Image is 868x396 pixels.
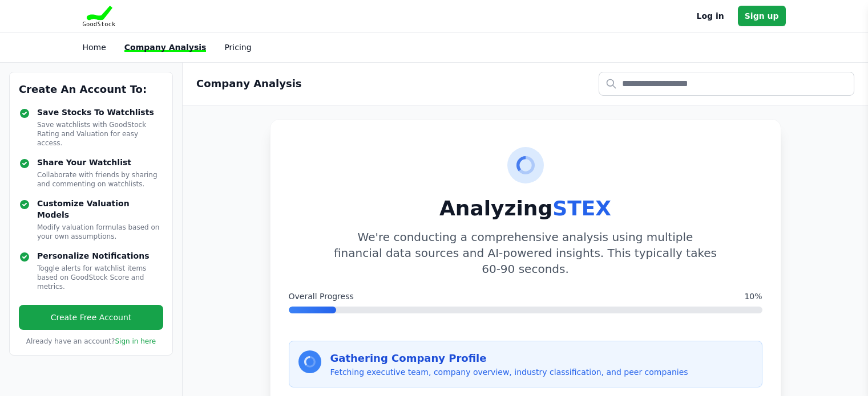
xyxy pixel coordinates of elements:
a: Company Analysis [124,43,207,52]
h4: Personalize Notifications [37,250,163,262]
a: Sign up [738,6,786,26]
span: STEX [552,197,611,220]
p: Toggle alerts for watchlist items based on GoodStock Score and metrics. [37,264,163,291]
h4: Share Your Watchlist [37,157,163,168]
p: Save watchlists with GoodStock Rating and Valuation for easy access. [37,120,163,148]
p: Modify valuation formulas based on your own assumptions. [37,223,163,241]
a: Sign in here [115,337,156,345]
p: Fetching executive team, company overview, industry classification, and peer companies [330,366,753,378]
img: Goodstock Logo [83,6,116,26]
a: Pricing [224,43,251,52]
p: Collaborate with friends by sharing and commenting on watchlists. [37,170,163,189]
h4: Save Stocks To Watchlists [37,107,163,118]
h2: Company Analysis [196,76,302,92]
a: Create Free Account [19,305,163,330]
h3: Create An Account To: [19,81,163,97]
span: Overall Progress [289,291,354,302]
h4: Customize Valuation Models [37,198,163,221]
p: Already have an account? [19,337,163,346]
a: Log in [697,9,724,23]
span: 10% [744,291,762,302]
h1: Analyzing [289,197,762,220]
h3: Gathering Company Profile [330,350,753,366]
p: We're conducting a comprehensive analysis using multiple financial data sources and AI-powered in... [334,229,717,277]
a: Home [83,43,106,52]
